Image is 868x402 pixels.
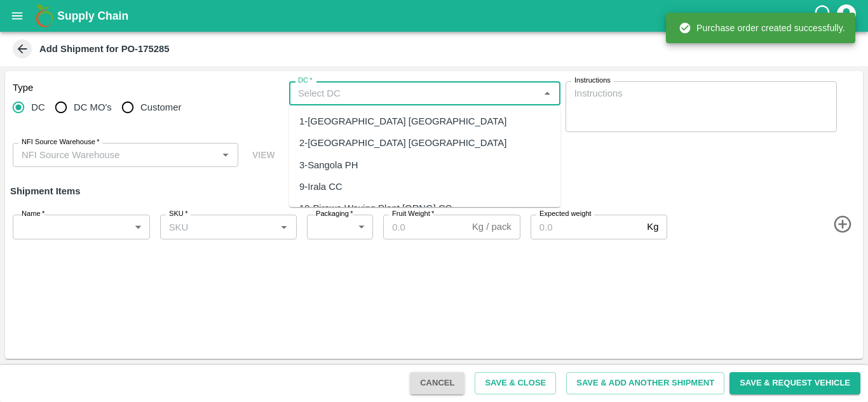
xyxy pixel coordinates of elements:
[13,81,33,95] legend: Type
[566,372,724,394] button: Save & Add Another Shipment
[299,114,506,128] div: 1-[GEOGRAPHIC_DATA] [GEOGRAPHIC_DATA]
[293,85,536,102] input: Select DC
[392,209,434,219] label: Fruit Weight
[679,17,845,39] div: Purchase order created successfully.
[169,209,187,219] label: SKU
[217,147,234,163] button: Open
[410,372,465,394] button: Cancel
[74,100,112,114] span: DC MO's
[299,136,506,150] div: 2-[GEOGRAPHIC_DATA] [GEOGRAPHIC_DATA]
[276,218,292,235] button: Open
[57,10,128,22] b: Supply Chain
[475,372,556,394] button: Save & Close
[539,209,592,219] label: Expected weight
[17,147,214,163] input: NFI Source Warehouse
[57,7,813,25] a: Supply Chain
[140,100,181,114] span: Customer
[647,220,658,234] p: Kg
[299,180,342,194] div: 9-Irala CC
[539,85,555,102] button: Close
[22,209,44,219] label: Name
[813,4,835,27] div: customer-support
[299,158,358,172] div: 3-Sangola PH
[729,372,860,394] button: Save & Request Vehicle
[299,201,452,215] div: 10-Pirawa Waxing Plant [ORNG] CC
[835,3,858,29] div: account of current user
[298,76,313,86] label: DC
[164,218,273,235] input: SKU
[13,95,284,120] div: recipient_type
[39,44,170,54] b: Add Shipment for PO-175285
[10,186,81,196] strong: Shipment Items
[32,3,57,29] img: logo
[574,76,611,86] label: Instructions
[3,1,32,30] button: open drawer
[31,100,44,114] span: DC
[531,215,642,239] input: 0.0
[316,209,353,219] label: Packaging
[22,137,99,147] label: NFI Source Warehouse
[383,215,467,239] input: 0.0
